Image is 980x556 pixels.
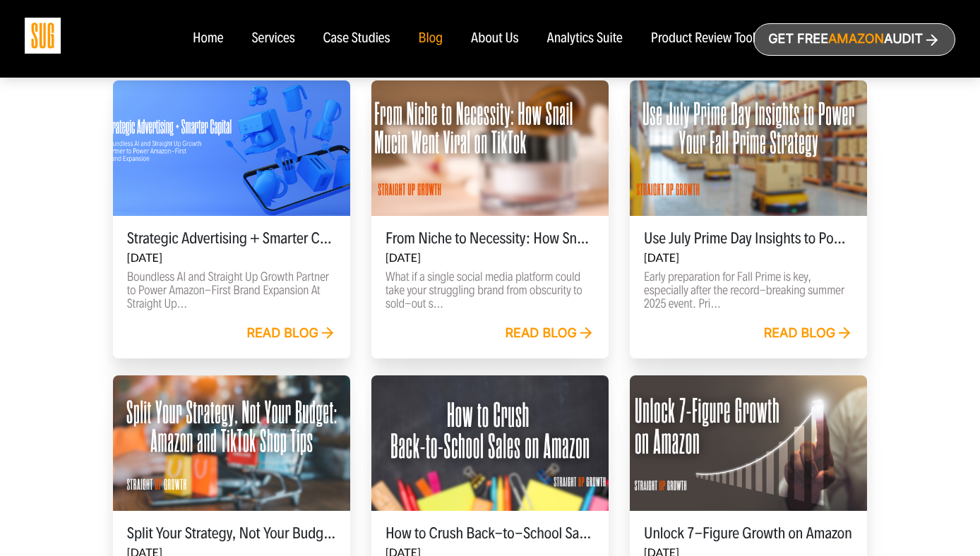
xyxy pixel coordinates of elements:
[506,326,595,342] a: Read blog
[323,31,390,47] a: Case Studies
[386,270,594,310] p: What if a single social media platform could take your struggling brand from obscurity to sold-ou...
[419,31,443,47] a: Blog
[193,31,223,47] a: Home
[764,326,854,342] a: Read blog
[471,31,519,47] a: About Us
[127,251,336,265] h6: [DATE]
[644,525,853,542] h5: Unlock 7-Figure Growth on Amazon
[828,32,884,47] span: Amazon
[127,230,336,247] h5: Strategic Advertising + Smarter Capital
[127,525,336,542] h5: Split Your Strategy, Not Your Budget: Amazon and TikTok Shop Tips
[127,270,336,310] p: Boundless AI and Straight Up Growth Partner to Power Amazon-First Brand Expansion At Straight Up...
[246,326,336,342] a: Read blog
[386,525,594,542] h5: How to Crush Back-to-School Sales on Amazon
[644,251,853,265] h6: [DATE]
[753,23,955,56] a: Get freeAmazonAudit
[644,230,853,247] h5: Use July Prime Day Insights to Power Your Fall Prime Strategy
[547,31,623,47] a: Analytics Suite
[386,230,594,247] h5: From Niche to Necessity: How Snail Mucin Went Viral on TikTok
[386,251,594,265] h6: [DATE]
[25,18,61,54] img: Sug
[651,31,755,47] a: Product Review Tool
[644,270,853,310] p: Early preparation for Fall Prime is key, especially after the record-breaking summer 2025 event. ...
[251,31,294,47] a: Services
